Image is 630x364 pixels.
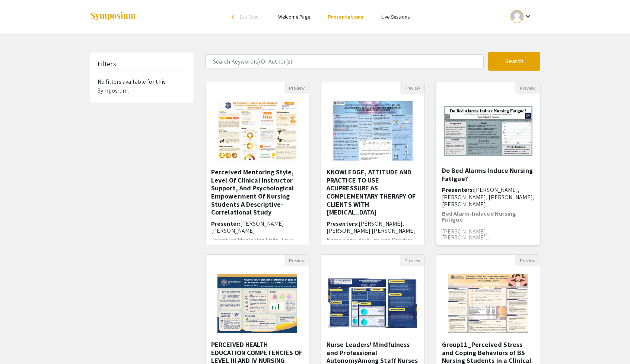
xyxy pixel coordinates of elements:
h6: Presenters: [327,220,419,234]
div: arrow_back_ios [232,15,236,19]
img: <p>KNOWLEDGE, ATTITUDE AND PRACTICE TO USE ACUPRESSURE AS COMPLEMENTARY THERAPY OF CLIENTS WITH C... [325,94,420,168]
div: Open Presentation <p>Perceived Mentoring Style, Level Of Clinical Instructor Support, And Psychol... [205,82,309,245]
button: Preview [284,82,309,94]
h5: KNOWLEDGE, ATTITUDE AND PRACTICE TO USE ACUPRESSURE AS COMPLEMENTARY THERAPY OF CLIENTS WITH [MED... [327,168,419,216]
h5: Perceived Mentoring Style, Level Of Clinical Instructor Support, And Psychological Empowerment Of... [211,168,303,216]
button: Preview [515,82,540,94]
img: Symposium by ForagerOne [90,12,136,22]
img: <p class="ql-align-center"><span style="background-color: transparent; color: rgb(0, 0, 0);">Nurs... [321,271,424,336]
button: Preview [400,82,424,94]
input: Search Keyword(s) Or Author(s) [205,54,484,68]
a: Welcome Page [278,13,310,20]
span: [PERSON_NAME], [PERSON_NAME], [PERSON_NAME], [PERSON_NAME]... [442,186,534,208]
h5: Do Bed Alarms Induce Nursing Fatigue? [442,167,534,183]
div: Open Presentation <p>Do Bed Alarms Induce Nursing Fatigue?</p> [436,82,540,245]
h6: Presenter: [211,220,303,234]
strong: Bed Alarm-Induced Nursing Fatigue [442,210,516,223]
button: Preview [515,255,540,266]
img: <p>Perceived Mentoring Style, Level Of Clinical Instructor Support, And Psychological Empowerment... [210,94,304,168]
p: [PERSON_NAME], [PERSON_NAME]... [442,229,534,241]
div: No filters available for this Symposium. [90,52,194,103]
h5: Filters [98,60,116,68]
img: <p>Do Bed Alarms Induce Nursing Fatigue?</p> [436,99,540,163]
img: <p>Group11_Perceived Stress and Coping Behaviors of BS Nursing Students in a Clinical Environment... [441,266,535,341]
span: [PERSON_NAME], [PERSON_NAME] [PERSON_NAME] [327,220,416,235]
p: Perceived Mentoring Style, Level... [211,237,303,243]
button: Search [488,52,540,71]
span: [PERSON_NAME] [PERSON_NAME] [211,220,284,235]
p: Knowledge, Attitude and Practice to use Acupressure as complementary therapy of clients with [MED... [327,237,419,261]
mat-icon: Expand account dropdown [524,12,532,21]
img: <p>PERCEIVED HEALTH EDUCATION COMPETENCIES OF LEVEL III AND IV NURSING STUDENTS OF NATIONAL UNIVE... [210,266,304,341]
iframe: Chat [6,331,32,358]
h6: Presenters: [442,186,534,208]
button: Preview [400,255,424,266]
a: Presentations [328,13,363,20]
button: Preview [284,255,309,266]
button: Expand account dropdown [503,8,540,25]
span: Exit Event [240,13,260,20]
a: Live Sessions [381,13,410,20]
div: Open Presentation <p>KNOWLEDGE, ATTITUDE AND PRACTICE TO USE ACUPRESSURE AS COMPLEMENTARY THERAPY... [321,82,425,245]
